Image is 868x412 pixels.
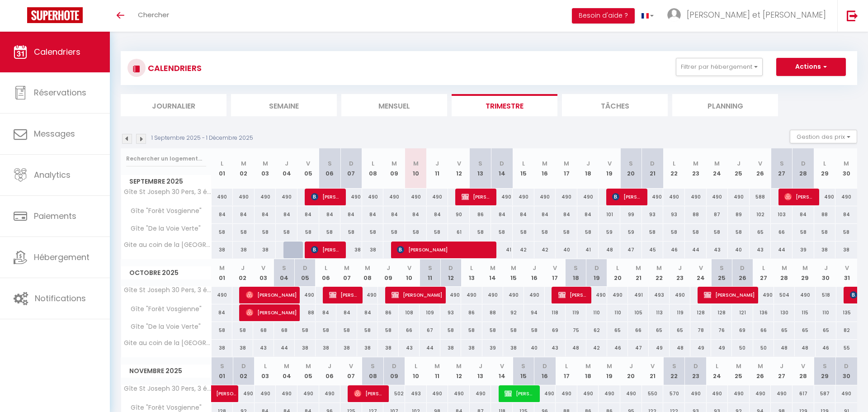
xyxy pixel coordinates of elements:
div: 490 [276,189,297,205]
span: [PERSON_NAME] et [PERSON_NAME] [687,9,826,20]
th: 19 [599,148,620,189]
div: 58 [297,224,319,241]
button: Filtrer par hébergement [676,58,763,76]
span: [PERSON_NAME] [397,241,491,258]
div: 490 [427,189,448,205]
th: 22 [649,259,670,287]
abbr: M [636,264,641,272]
div: 493 [649,287,670,303]
abbr: D [349,159,354,168]
abbr: S [780,159,784,168]
img: logout [847,10,858,21]
div: 58 [491,224,513,241]
abbr: M [263,159,268,168]
th: 28 [774,259,795,287]
div: 90 [448,206,470,223]
th: 16 [524,259,545,287]
div: 59 [620,224,642,241]
th: 03 [253,259,274,287]
th: 29 [814,148,836,189]
div: 42 [513,242,534,258]
th: 11 [427,148,448,189]
div: 490 [642,189,664,205]
abbr: M [564,159,569,168]
th: 28 [793,148,814,189]
th: 04 [274,259,295,287]
div: 84 [297,206,319,223]
span: Messages [34,128,75,139]
th: 10 [399,259,420,287]
div: 84 [362,206,384,223]
abbr: M [511,264,516,272]
abbr: V [699,264,703,272]
th: 18 [566,259,586,287]
span: Calendriers [34,46,80,57]
div: 88 [295,304,316,321]
th: 21 [642,148,664,189]
abbr: M [241,159,246,168]
div: 108 [399,304,420,321]
input: Rechercher un logement... [126,151,206,167]
div: 490 [663,189,685,205]
th: 19 [586,259,607,287]
span: [PERSON_NAME] [216,380,237,398]
div: 490 [835,189,857,205]
div: 88 [814,206,836,223]
th: 14 [482,259,503,287]
div: 84 [212,206,233,223]
div: 84 [340,206,362,223]
img: Super Booking [27,7,83,23]
div: 490 [795,287,816,303]
th: 03 [255,148,276,189]
div: 109 [420,304,440,321]
abbr: J [586,159,590,168]
div: 490 [685,189,707,205]
abbr: S [478,159,482,168]
div: 38 [233,242,255,258]
div: 490 [753,287,774,303]
th: 29 [795,259,816,287]
th: 24 [707,148,728,189]
abbr: M [802,264,808,272]
div: 588 [750,189,771,205]
abbr: J [241,264,245,272]
span: Gîte St Joseph 30 Pers, 3 épis, 7 CH, 7 SDB [123,189,213,195]
span: Hébergement [34,251,90,263]
div: 58 [233,224,255,241]
th: 30 [816,259,836,287]
th: 30 [835,148,857,189]
th: 17 [545,259,566,287]
div: 490 [577,189,599,205]
div: 38 [340,242,362,258]
div: 43 [750,242,771,258]
div: 490 [670,287,690,303]
abbr: J [737,159,741,168]
div: 490 [491,189,513,205]
div: 84 [316,304,336,321]
div: 84 [336,304,357,321]
div: 93 [642,206,664,223]
li: Trimestre [452,94,557,116]
div: 38 [362,242,384,258]
div: 47 [620,242,642,258]
abbr: M [490,264,495,272]
div: 93 [663,206,685,223]
div: 58 [340,224,362,241]
abbr: J [285,159,288,168]
li: Planning [672,94,778,116]
div: 490 [814,189,836,205]
div: 58 [577,224,599,241]
abbr: L [221,159,223,168]
abbr: V [608,159,612,168]
div: 490 [362,189,384,205]
abbr: S [428,264,432,272]
div: 490 [524,287,545,303]
div: 99 [620,206,642,223]
abbr: L [673,159,675,168]
th: 20 [607,259,628,287]
div: 504 [774,287,795,303]
th: 11 [420,259,440,287]
abbr: J [678,264,682,272]
abbr: S [328,159,332,168]
div: 58 [707,224,728,241]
